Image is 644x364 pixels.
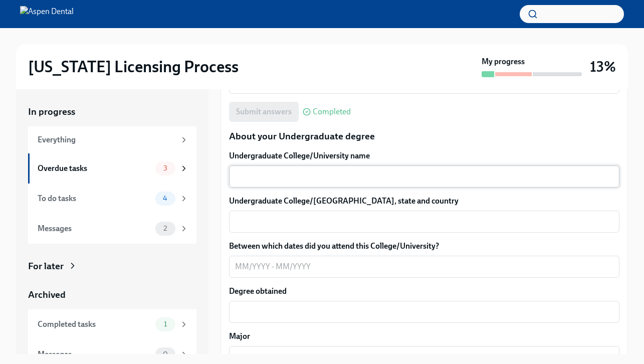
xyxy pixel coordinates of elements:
[28,260,196,273] a: For later
[38,163,151,174] div: Overdue tasks
[28,57,239,77] h2: [US_STATE] Licensing Process
[20,6,74,22] img: Aspen Dental
[28,184,196,214] a: To do tasks4
[229,286,619,297] label: Degree obtained
[28,260,64,273] div: For later
[28,105,196,118] a: In progress
[28,153,196,184] a: Overdue tasks3
[158,320,173,328] span: 1
[38,319,151,330] div: Completed tasks
[229,241,619,252] label: Between which dates did you attend this College/University?
[28,288,196,301] a: Archived
[38,134,175,145] div: Everything
[38,193,151,204] div: To do tasks
[157,350,174,358] span: 0
[229,331,619,342] label: Major
[157,195,173,202] span: 4
[482,56,525,67] strong: My progress
[229,196,619,207] label: Undergraduate College/[GEOGRAPHIC_DATA], state and country
[229,150,619,161] label: Undergraduate College/University name
[229,130,619,143] p: About your Undergraduate degree
[38,223,151,234] div: Messages
[313,108,351,116] span: Completed
[157,225,173,232] span: 2
[28,309,196,339] a: Completed tasks1
[38,349,151,360] div: Messages
[157,164,173,172] span: 3
[28,214,196,244] a: Messages2
[590,58,616,76] h3: 13%
[28,126,196,153] a: Everything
